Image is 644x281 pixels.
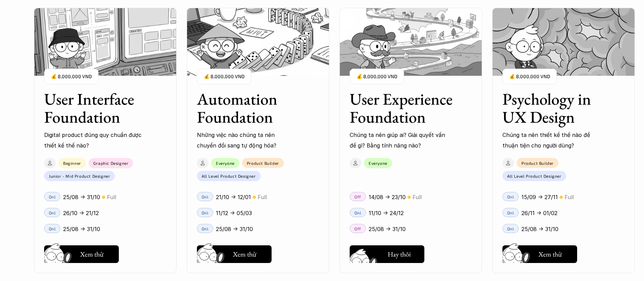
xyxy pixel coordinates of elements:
[502,245,577,263] button: Xem thử
[356,72,397,81] p: 💰 8,000,000 VND
[216,192,251,202] p: 21/10 -> 12/01
[354,226,361,231] p: Off
[521,192,558,202] p: 15/09 -> 27/11
[412,192,422,202] p: Full
[502,90,608,126] h3: Psychology in UX Design
[350,243,424,263] a: Hay thôi
[44,130,143,151] p: Digital product đúng quy chuẩn được thiết kế thế nào?
[63,192,100,202] p: 25/08 -> 31/10
[107,192,116,202] p: Full
[369,161,387,165] p: Everyone
[204,72,244,81] p: 💰 8,000,000 VND
[102,195,105,200] p: 🟡
[80,249,105,259] h5: Xem thử
[63,208,99,218] p: 26/10 -> 21/12
[507,226,514,231] p: Onl
[202,226,209,231] p: Onl
[388,249,411,259] h5: Hay thôi
[521,208,557,218] p: 26/11 -> 01/02
[202,194,209,199] p: Onl
[521,224,558,234] p: 25/08 -> 31/10
[354,210,362,215] p: Onl
[538,249,564,259] h5: Xem thử
[51,72,92,81] p: 💰 8,000,000 VND
[233,249,258,259] h5: Xem thử
[369,208,404,218] p: 11/10 -> 24/12
[350,90,455,126] h3: User Experience Foundation
[507,210,514,215] p: Onl
[197,243,272,263] a: Xem thử
[521,161,554,165] p: Product Builder
[197,90,302,126] h3: Automation Foundation
[63,161,81,165] p: Beginner
[44,243,119,263] a: Xem thử
[93,161,129,165] p: Graphic Designer
[565,192,574,202] p: Full
[197,130,295,151] p: Những việc nào chúng ta nên chuyển đổi sang tự động hóa?
[369,224,406,234] p: 25/08 -> 31/10
[44,245,119,263] button: Xem thử
[369,192,406,202] p: 14/08 -> 23/10
[63,224,100,234] p: 25/08 -> 31/10
[502,243,577,263] a: Xem thử
[216,224,253,234] p: 25/08 -> 31/10
[354,194,361,199] p: Off
[247,161,279,165] p: Product Builder
[216,161,235,165] p: Everyone
[407,195,411,200] p: 🟡
[197,245,272,263] button: Xem thử
[507,194,514,199] p: Onl
[202,210,209,215] p: Onl
[350,130,448,151] p: Chúng ta nên giúp ai? Giải quyết vấn đề gì? Bằng tính năng nào?
[509,72,550,81] p: 💰 8,000,000 VND
[502,130,601,151] p: Chúng ta nên thiết kế thế nào để thuận tiện cho người dùng?
[202,174,256,178] p: All Level Product Designer
[216,208,252,218] p: 11/12 -> 05/03
[507,174,562,178] p: All Level Product Designer
[49,174,110,178] p: Junior - Mid Product Designer
[258,192,267,202] p: Full
[559,195,563,200] p: 🟡
[44,90,149,126] h3: User Interface Foundation
[350,245,424,263] button: Hay thôi
[253,195,256,200] p: 🟡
